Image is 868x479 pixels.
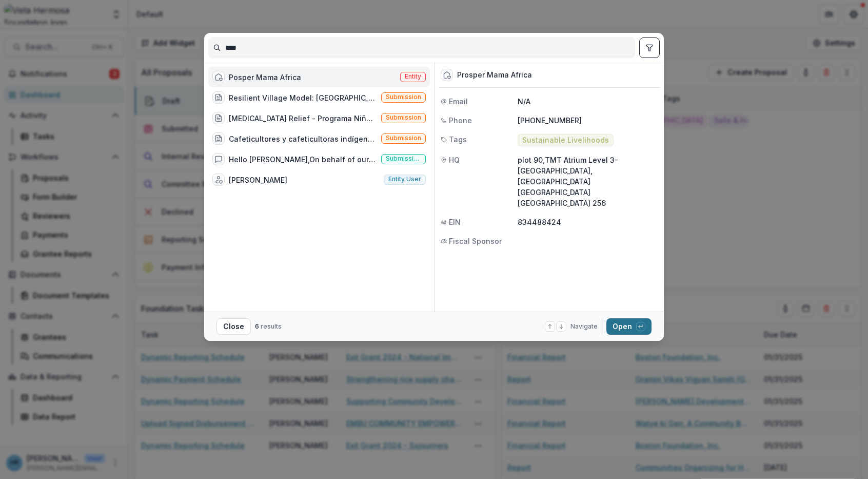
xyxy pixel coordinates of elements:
div: [PERSON_NAME] [229,175,287,185]
div: Prosper Mama Africa [457,71,532,80]
span: Submission [386,135,421,142]
span: Navigate [570,322,598,331]
p: [PHONE_NUMBER] [518,115,658,126]
button: Open [606,318,652,335]
button: toggle filters [639,37,660,58]
span: Entity user [388,176,421,183]
span: 6 [255,322,259,330]
div: Hello [PERSON_NAME],On behalf of our entire team at COFHED want to sincerely thank you and [PERSO... [229,154,377,165]
span: Submission [386,93,421,101]
p: plot 90,TMT Atrium Level 3-[GEOGRAPHIC_DATA], [GEOGRAPHIC_DATA] [GEOGRAPHIC_DATA] [GEOGRAPHIC_DAT... [518,155,658,208]
div: Posper Mama Africa [229,72,301,83]
span: Phone [449,115,472,126]
button: Close [216,318,251,335]
span: Sustainable Livelihoods [522,136,609,145]
span: EIN [449,217,461,227]
span: Entity [405,73,421,80]
p: N/A [518,96,658,107]
span: Fiscal Sponsor [449,236,502,246]
div: Resilient Village Model: [GEOGRAPHIC_DATA] - Prosper Mama Africa (Prosper Mama Africa (PMA) empow... [229,92,377,103]
div: [MEDICAL_DATA] Relief - Programa Niños de la Calle A.C.- Prosigue [229,113,377,124]
span: results [261,322,282,330]
span: Email [449,96,468,107]
span: Tags [449,134,467,145]
p: 834488424 [518,217,658,227]
div: Cafeticultores y cafeticultoras indígenas de [GEOGRAPHIC_DATA], prosperidad con estrategias de em... [229,133,377,144]
span: HQ [449,155,460,165]
span: Submission comment [386,155,421,162]
span: Submission [386,114,421,121]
